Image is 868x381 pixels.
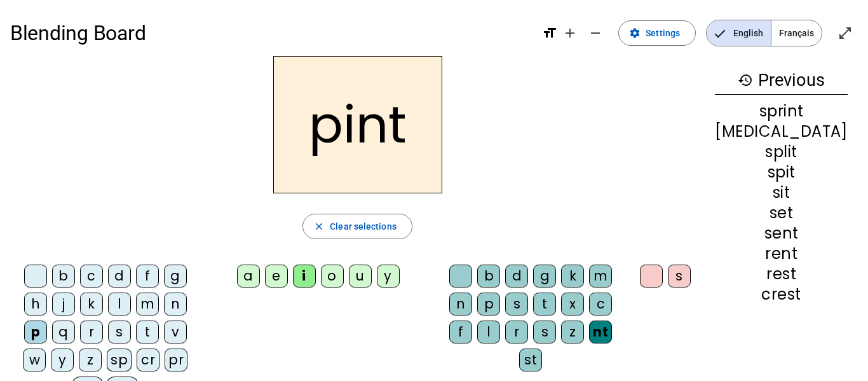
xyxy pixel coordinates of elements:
div: c [80,265,103,287]
div: b [52,265,75,287]
div: spit [715,165,848,180]
span: Settings [646,25,680,41]
div: k [80,293,103,315]
div: x [561,293,584,315]
div: crest [715,287,848,302]
div: t [533,293,556,315]
mat-button-toggle-group: Language selection [706,20,822,46]
h2: pint [273,56,442,193]
mat-icon: add [562,25,578,41]
div: s [505,293,528,315]
mat-icon: remove [588,25,603,41]
span: Français [771,20,822,46]
div: sit [715,185,848,200]
div: s [533,321,556,343]
mat-icon: history [738,73,753,88]
mat-icon: open_in_full [837,25,853,41]
div: b [477,265,500,287]
div: j [52,293,75,315]
div: pr [165,349,187,371]
div: p [477,293,500,315]
span: English [707,20,771,46]
span: Clear selections [330,219,397,234]
div: o [321,265,344,287]
div: sent [715,226,848,241]
div: h [24,293,47,315]
div: z [79,349,102,371]
div: rest [715,267,848,282]
div: d [505,265,528,287]
div: i [293,265,316,287]
div: u [349,265,372,287]
div: q [52,321,75,343]
div: d [108,265,131,287]
mat-icon: settings [629,27,641,39]
div: s [108,321,131,343]
div: m [589,265,612,287]
div: w [23,349,46,371]
div: z [561,321,584,343]
div: f [136,265,159,287]
div: nt [589,321,612,343]
button: Settings [618,20,696,46]
mat-icon: format_size [542,25,557,41]
div: m [136,293,159,315]
h3: Previous [715,66,848,95]
div: s [668,265,691,287]
div: cr [137,349,159,371]
mat-icon: close [313,221,325,232]
button: Decrease font size [583,20,608,46]
div: r [505,321,528,343]
div: n [449,293,472,315]
div: g [164,265,187,287]
div: r [80,321,103,343]
div: f [449,321,472,343]
div: a [237,265,260,287]
div: c [589,293,612,315]
div: sp [107,349,132,371]
button: Increase font size [557,20,583,46]
div: y [51,349,74,371]
div: split [715,144,848,160]
div: l [477,321,500,343]
div: rent [715,246,848,261]
button: Enter full screen [832,20,858,46]
div: n [164,293,187,315]
button: Clear selections [302,214,412,239]
h1: Blending Board [10,13,532,53]
div: sprint [715,104,848,119]
div: st [519,349,542,371]
div: v [164,321,187,343]
div: set [715,205,848,221]
div: y [377,265,400,287]
div: g [533,265,556,287]
div: k [561,265,584,287]
div: t [136,321,159,343]
div: p [24,321,47,343]
div: l [108,293,131,315]
div: [MEDICAL_DATA] [715,124,848,139]
div: e [265,265,288,287]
